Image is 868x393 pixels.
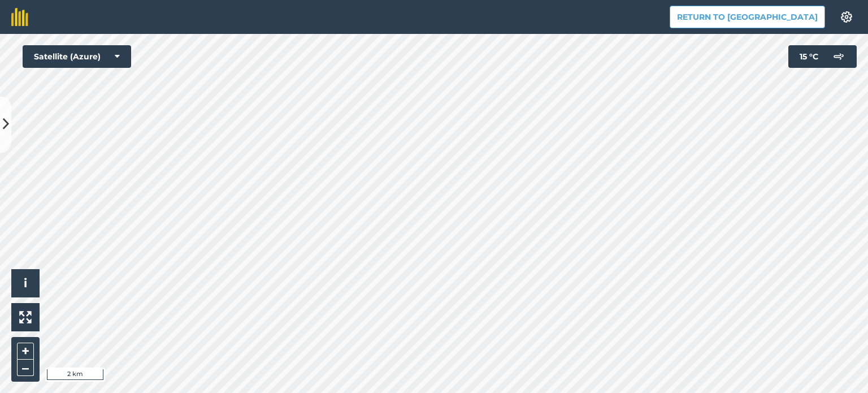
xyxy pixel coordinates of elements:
button: i [11,269,40,297]
img: A cog icon [840,11,853,23]
button: – [17,360,34,376]
img: svg+xml;base64,PD94bWwgdmVyc2lvbj0iMS4wIiBlbmNvZGluZz0idXRmLTgiPz4KPCEtLSBHZW5lcmF0b3I6IEFkb2JlIE... [827,45,850,68]
span: 15 ° C [800,45,818,68]
button: Satellite (Azure) [23,45,131,68]
img: Four arrows, one pointing top left, one top right, one bottom right and the last bottom left [19,311,32,323]
button: Return to [GEOGRAPHIC_DATA] [670,6,825,28]
img: fieldmargin Logo [11,8,28,26]
button: 15 °C [788,45,857,68]
button: + [17,343,34,360]
span: i [24,276,27,290]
